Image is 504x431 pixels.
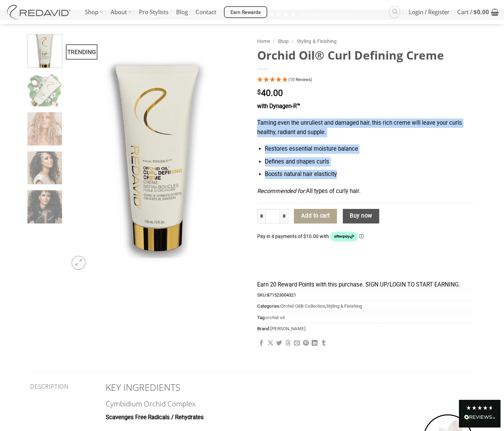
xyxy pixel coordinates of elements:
input: Reduce quantity of Orchid Oil® Curl Defining Creme [257,209,266,223]
a: Pin on Pinterest [303,340,309,347]
img: REDAVID Salon Products | United States [5,5,75,19]
a: Share on Facebook [259,340,264,347]
a: Styling & Finishing [297,38,337,44]
a: Orchid Oil® Collection [280,304,325,309]
img: REDAVID Orchid Oil Curl Defining Creme [27,33,62,68]
img: REDAVID Orchid Oil Curl Defining Creme [27,73,62,108]
a: Share on LinkedIn [312,340,318,347]
div: Read All Reviews [464,413,495,422]
li: Restores essential moisture balance [265,144,474,154]
bdi: 0.00 [473,8,489,16]
a: Share on Threads [285,340,291,347]
div: Earn 20 Reward Points with this purchase. SIGN UP/LOGIN TO START EARNING. [257,280,474,290]
nav: Breadcrumb [257,37,474,45]
span: Pay in 4 payments of $10.00 with [257,234,330,239]
a: orchid oil [266,315,285,320]
a: Share on X [268,340,273,347]
a: Search [389,6,400,18]
span: 871523004321 [267,292,296,298]
span: Brand: [257,323,474,334]
strong: Scavenges Free Radicals / Rehydrates [106,414,204,421]
a: Shop [278,38,289,44]
img: REVIEWS.io [464,415,495,420]
bdi: 40.00 [257,88,283,98]
a: [PERSON_NAME] [270,326,306,331]
span: Cart / [457,3,489,21]
span: Categories: , [257,300,474,311]
div: 4.8 Stars [466,405,494,411]
strong: with Dynagen-R™ [257,103,300,109]
span: $ [473,8,477,16]
p: All types of curly hair. [257,187,474,196]
a: Earn Rewards [224,6,267,18]
h5: Description [30,383,95,390]
li: Defines and shapes curls [265,157,474,167]
em: Recommended for: [257,188,306,194]
span: SKU: [257,289,474,300]
a: Home [257,38,270,44]
p: Taming even the unruliest and damaged hair, this rich creme will leave your curls healthy, radian... [257,118,474,137]
span: Tag: [257,312,474,323]
img: REDAVID Orchid Oil Curl Defining Creme [67,34,247,273]
span: Earn Rewards [231,9,261,16]
a: Share on Tumblr [321,340,327,347]
h3: Cymbidium Orchid Complex [106,398,474,410]
iframe: Secure payment input frame [257,254,474,262]
a: Email to a Friend [294,340,300,347]
div: Read All Reviews [459,400,501,428]
h1: Orchid Oil® Curl Defining Creme [257,48,474,63]
span: $ [257,89,261,96]
input: Product quantity [266,209,280,223]
a: Zoom [71,256,85,270]
span: / [292,38,294,44]
button: Add to cart [294,209,337,223]
a: Styling & Finishing [326,304,362,309]
span: Login / Register [409,3,450,21]
div: 5 Stars - 10 Reviews [257,76,474,85]
span: / [273,38,275,44]
a: Information - Opens a dialog [359,234,364,239]
input: Increase quantity of Orchid Oil® Curl Defining Creme [280,209,288,223]
span: (10 Reviews) [288,77,312,82]
li: Boosts natural hair elasticity [265,170,474,179]
button: Buy now [343,209,379,223]
a: Share on Twitter [276,340,282,347]
h2: KEY INGREDIENTS [106,381,474,394]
